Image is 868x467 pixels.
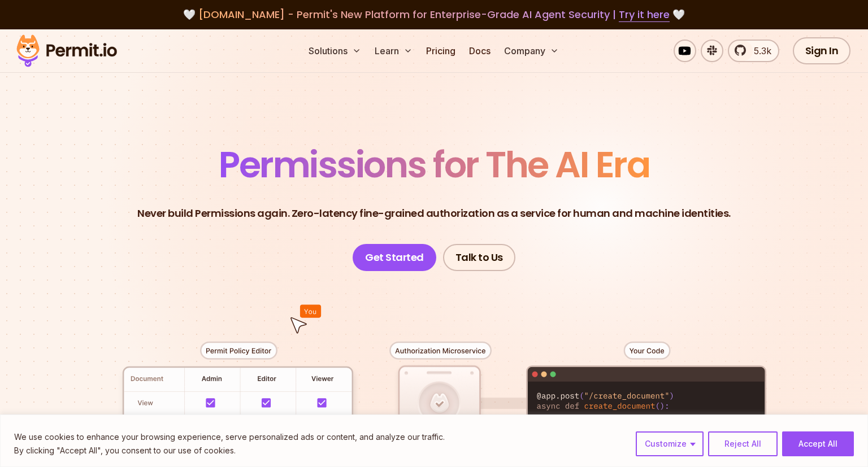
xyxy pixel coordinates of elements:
div: 🤍 🤍 [27,7,841,23]
a: Sign In [793,37,851,64]
img: Permit logo [11,32,122,70]
a: Get Started [353,244,436,271]
button: Learn [370,40,417,62]
button: Company [500,40,563,62]
button: Customize [636,431,704,456]
a: Try it here [619,7,670,22]
p: By clicking "Accept All", you consent to our use of cookies. [14,444,445,457]
a: Docs [465,40,495,62]
p: Never build Permissions again. Zero-latency fine-grained authorization as a service for human and... [137,206,731,221]
span: Permissions for The AI Era [219,139,649,190]
button: Reject All [708,431,778,456]
a: 5.3k [728,40,779,62]
button: Solutions [304,40,366,62]
span: [DOMAIN_NAME] - Permit's New Platform for Enterprise-Grade AI Agent Security | [198,7,670,21]
a: Pricing [422,40,460,62]
span: 5.3k [747,44,771,58]
a: Talk to Us [443,244,515,271]
button: Accept All [782,431,854,456]
p: We use cookies to enhance your browsing experience, serve personalized ads or content, and analyz... [14,430,445,444]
